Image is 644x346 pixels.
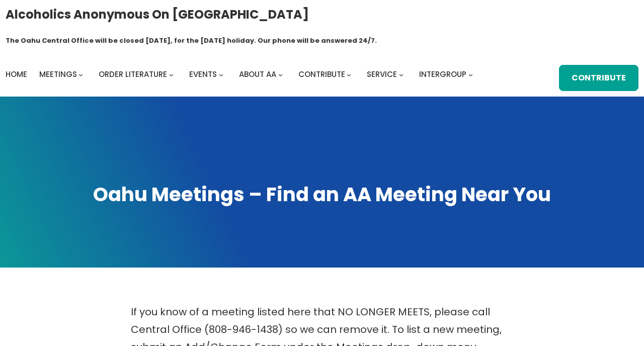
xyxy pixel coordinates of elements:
h1: The Oahu Central Office will be closed [DATE], for the [DATE] holiday. Our phone will be answered... [6,36,377,46]
span: Service [367,69,397,79]
a: Intergroup [419,67,466,81]
a: Service [367,67,397,81]
button: Intergroup submenu [468,72,473,77]
span: Meetings [39,69,77,79]
a: About AA [239,67,276,81]
span: Intergroup [419,69,466,79]
span: About AA [239,69,276,79]
h1: Oahu Meetings – Find an AA Meeting Near You [10,182,634,208]
a: Meetings [39,67,77,81]
button: Service submenu [399,72,404,77]
a: Events [189,67,217,81]
button: About AA submenu [278,72,283,77]
span: Order Literature [99,69,167,79]
a: Home [6,67,27,81]
button: Meetings submenu [78,72,83,77]
span: Events [189,69,217,79]
span: Contribute [298,69,345,79]
button: Events submenu [219,72,223,77]
span: Home [6,69,27,79]
nav: Intergroup [6,67,476,81]
button: Order Literature submenu [169,72,174,77]
a: Alcoholics Anonymous on [GEOGRAPHIC_DATA] [6,4,309,25]
a: Contribute [298,67,345,81]
button: Contribute submenu [347,72,351,77]
a: Contribute [559,65,638,91]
